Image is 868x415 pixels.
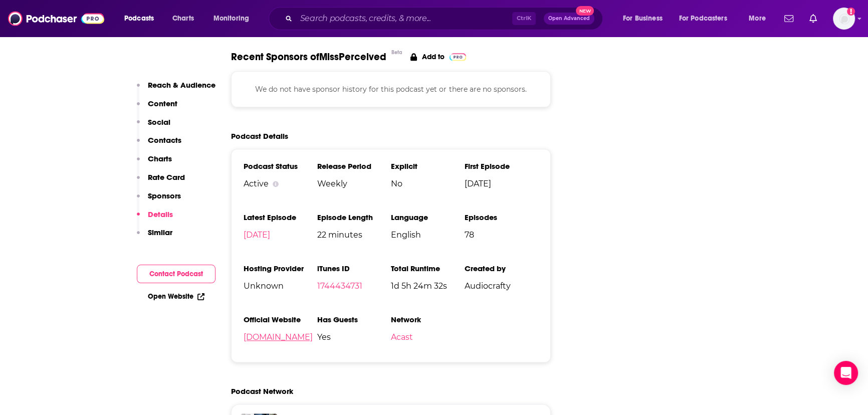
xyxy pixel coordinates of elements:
button: Open AdvancedNew [544,13,594,25]
input: Search podcasts, credits, & more... [296,11,512,27]
h3: Hosting Provider [244,264,317,273]
h3: Release Period [317,161,391,171]
button: Contacts [137,135,181,154]
h3: Network [391,315,465,324]
a: Add to [410,51,466,63]
button: open menu [742,11,778,27]
p: Add to [422,52,445,61]
h3: Explicit [391,161,465,171]
p: Social [148,117,170,127]
h3: Latest Episode [244,213,317,222]
span: 1d 5h 24m 32s [391,281,465,291]
span: For Business [623,12,663,26]
button: open menu [616,11,675,27]
span: New [576,6,594,16]
span: Open Advanced [548,16,590,21]
a: Charts [166,11,200,27]
button: open menu [206,11,262,27]
button: Content [137,99,177,117]
span: Monitoring [213,12,249,26]
a: Open Website [148,292,204,301]
h3: Total Runtime [391,264,465,273]
h2: Podcast Details [231,131,288,141]
a: Show notifications dropdown [805,10,821,27]
button: Charts [137,154,172,172]
a: [DOMAIN_NAME] [244,332,313,342]
h3: Official Website [244,315,317,324]
h3: Created by [465,264,538,273]
img: User Profile [833,8,855,30]
p: We do not have sponsor history for this podcast yet or there are no sponsors. [244,84,538,95]
p: Similar [148,228,172,237]
div: Search podcasts, credits, & more... [278,7,612,30]
span: More [749,12,766,26]
span: Audiocrafty [465,281,538,291]
h3: Has Guests [317,315,391,324]
button: Show profile menu [833,8,855,30]
a: Acast [391,332,413,342]
span: Weekly [317,179,391,188]
button: Details [137,210,173,228]
p: Details [148,210,173,219]
div: Beta [391,49,402,56]
h2: Podcast Network [231,386,293,396]
p: Sponsors [148,191,181,200]
button: Sponsors [137,191,181,210]
p: Reach & Audience [148,80,215,90]
h3: iTunes ID [317,264,391,273]
a: [DATE] [244,230,270,240]
svg: Add a profile image [847,8,855,16]
div: Active [244,179,317,188]
button: Similar [137,228,172,246]
span: 22 minutes [317,230,391,240]
p: Content [148,99,177,108]
button: Social [137,117,170,136]
h3: Episodes [465,213,538,222]
h3: Episode Length [317,213,391,222]
span: Yes [317,332,391,342]
button: Contact Podcast [137,265,215,283]
div: Open Intercom Messenger [834,361,858,385]
span: Unknown [244,281,317,291]
h3: Podcast Status [244,161,317,171]
span: English [391,230,465,240]
span: Logged in as vivianamoreno [833,8,855,30]
a: Show notifications dropdown [780,10,797,27]
span: Charts [172,12,194,26]
span: No [391,179,465,188]
button: open menu [673,11,742,27]
button: Rate Card [137,172,185,191]
span: Ctrl K [512,12,536,25]
img: Podchaser - Follow, Share and Rate Podcasts [8,9,104,28]
p: Rate Card [148,172,185,182]
h3: Language [391,213,465,222]
h3: First Episode [465,161,538,171]
span: Podcasts [124,12,154,26]
a: 1744434731 [317,281,362,291]
span: For Podcasters [679,12,727,26]
button: open menu [117,11,167,27]
p: Charts [148,154,172,163]
span: Recent Sponsors of MissPerceived [231,51,386,63]
img: Pro Logo [450,53,466,61]
button: Reach & Audience [137,80,215,99]
span: [DATE] [465,179,538,188]
p: Contacts [148,135,181,145]
span: 78 [465,230,538,240]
